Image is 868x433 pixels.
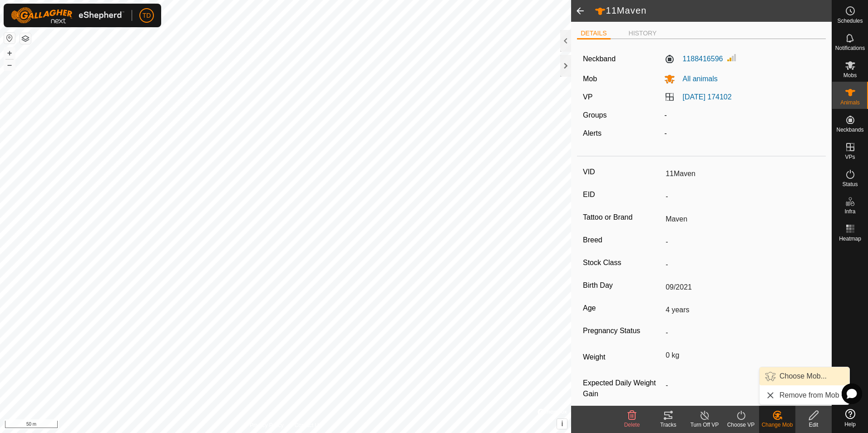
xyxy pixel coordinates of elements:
[583,257,662,269] label: Stock Class
[4,33,15,44] button: Reset Map
[250,421,284,429] a: Privacy Policy
[557,419,567,429] button: i
[836,127,863,133] span: Neckbands
[295,421,321,429] a: Contact Us
[583,75,597,83] label: Mob
[595,5,832,17] h2: 11Maven
[650,421,686,429] div: Tracks
[686,421,723,429] div: Turn Off VP
[583,129,602,137] label: Alerts
[20,33,31,44] button: Map Layers
[726,52,737,63] img: Signal strength
[759,421,795,429] div: Change Mob
[561,420,563,428] span: i
[795,421,832,429] div: Edit
[844,209,855,214] span: Infra
[842,182,858,187] span: Status
[583,189,662,201] label: EID
[625,29,661,38] li: HISTORY
[583,111,607,119] label: Groups
[835,45,865,51] span: Notifications
[583,280,662,291] label: Birth Day
[839,236,861,241] span: Heatmap
[583,212,662,223] label: Tattoo or Brand
[583,54,616,64] label: Neckband
[845,154,855,160] span: VPs
[583,302,662,314] label: Age
[759,386,849,404] li: Remove from Mob
[779,371,827,382] span: Choose Mob...
[664,54,723,64] label: 1188416596
[583,348,662,367] label: Weight
[143,11,151,20] span: TD
[723,421,759,429] div: Choose VP
[577,29,610,39] li: DETAILS
[661,110,824,121] div: -
[832,405,868,431] a: Help
[661,128,824,139] div: -
[675,75,717,83] span: All animals
[844,422,856,427] span: Help
[837,18,863,24] span: Schedules
[843,73,857,78] span: Mobs
[840,100,860,105] span: Animals
[4,59,15,70] button: –
[583,93,592,101] label: VP
[779,390,839,401] span: Remove from Mob
[682,93,731,101] a: [DATE] 174102
[4,48,15,59] button: +
[11,7,124,24] img: Gallagher Logo
[759,367,849,385] li: Choose Mob...
[583,325,662,337] label: Pregnancy Status
[583,166,662,178] label: VID
[583,378,662,399] label: Expected Daily Weight Gain
[583,234,662,246] label: Breed
[624,422,640,428] span: Delete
